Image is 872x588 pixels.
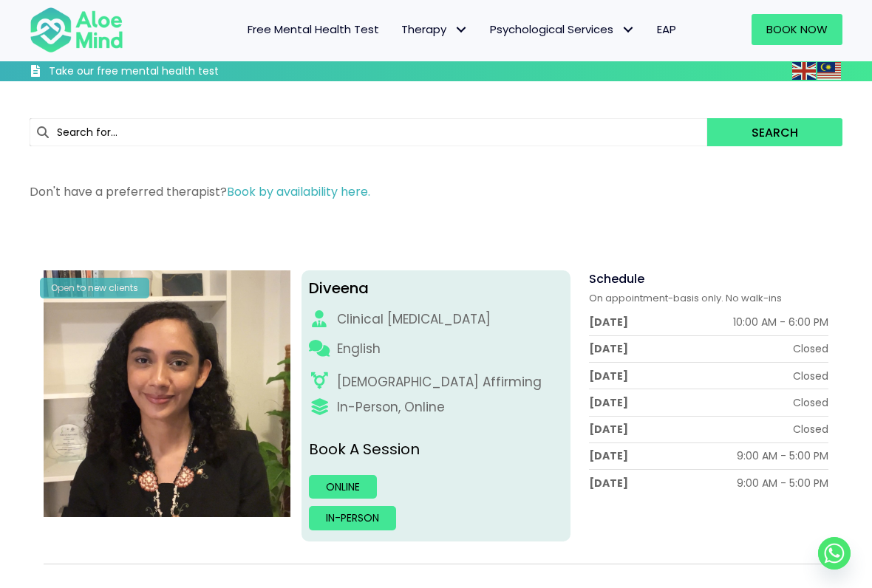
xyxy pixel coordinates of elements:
[589,341,628,356] div: [DATE]
[138,14,687,45] nav: Menu
[390,14,479,45] a: TherapyTherapy: submenu
[818,537,851,570] a: Whatsapp
[589,369,628,383] div: [DATE]
[248,21,379,37] span: Free Mental Health Test
[30,118,707,146] input: Search for...
[589,315,628,329] div: [DATE]
[589,422,628,437] div: [DATE]
[657,21,676,37] span: EAP
[793,422,828,437] div: Closed
[792,62,817,79] a: English
[766,21,828,37] span: Book Now
[737,476,828,490] div: 9:00 AM - 5:00 PM
[309,278,563,299] div: Diveena
[30,6,123,53] img: Aloe mind Logo
[589,395,628,410] div: [DATE]
[30,183,842,200] p: Don't have a preferred therapist?
[309,439,563,460] p: Book A Session
[817,62,842,79] a: Malay
[589,448,628,463] div: [DATE]
[589,476,628,490] div: [DATE]
[337,310,491,329] div: Clinical [MEDICAL_DATA]
[707,118,842,146] button: Search
[793,369,828,383] div: Closed
[490,21,635,37] span: Psychological Services
[733,315,828,329] div: 10:00 AM - 6:00 PM
[309,475,377,499] a: Online
[401,21,468,37] span: Therapy
[479,14,646,45] a: Psychological ServicesPsychological Services: submenu
[792,62,816,80] img: en
[44,270,290,517] img: IMG_1660 – Diveena Nair
[227,183,370,200] a: Book by availability here.
[337,373,542,392] div: [DEMOGRAPHIC_DATA] Affirming
[236,14,390,45] a: Free Mental Health Test
[30,64,283,81] a: Take our free mental health test
[617,19,638,41] span: Psychological Services: submenu
[450,19,471,41] span: Therapy: submenu
[589,270,644,287] span: Schedule
[793,395,828,410] div: Closed
[589,291,782,305] span: On appointment-basis only. No walk-ins
[752,14,842,45] a: Book Now
[337,340,381,358] p: English
[309,506,396,530] a: In-person
[49,64,283,79] h3: Take our free mental health test
[817,62,841,80] img: ms
[40,278,149,298] div: Open to new clients
[737,448,828,463] div: 9:00 AM - 5:00 PM
[646,14,687,45] a: EAP
[337,398,445,417] div: In-Person, Online
[793,341,828,356] div: Closed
